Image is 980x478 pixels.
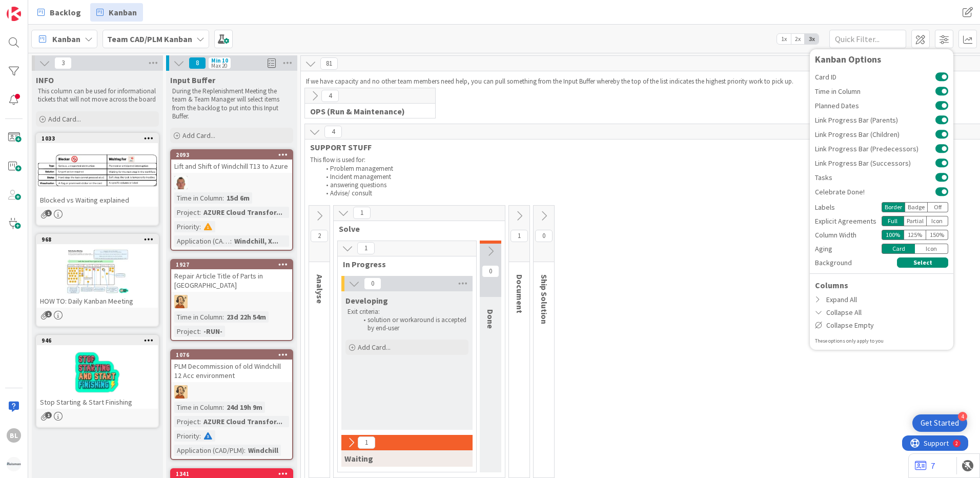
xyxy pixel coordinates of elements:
p: This column can be used for informational tickets that will not move across the board [38,87,157,104]
div: Max 20 [211,63,227,68]
span: Link Progress Bar (Children) [815,131,935,138]
span: 81 [320,57,338,70]
span: Kanban [52,33,80,45]
span: Document [515,274,525,313]
div: 968HOW TO: Daily Kanban Meeting [37,235,158,308]
img: avatar [7,457,21,471]
div: BL [7,428,21,443]
span: : [199,430,201,442]
span: 4 [324,126,342,138]
span: Support [22,2,47,14]
div: Collapse Empty [810,319,953,332]
span: Celebrate Done! [815,188,935,195]
span: 0 [482,265,499,277]
div: 1927 [176,261,292,268]
span: Done [485,309,496,329]
span: : [199,221,201,232]
span: Link Progress Bar (Predecessors) [815,145,935,152]
span: Planned Dates [815,102,935,109]
div: Badge [905,202,928,212]
div: -RUN- [201,326,225,337]
div: Min 10 [211,58,228,63]
div: Card [882,244,915,254]
a: 7 [915,460,935,472]
div: Columns [810,279,953,291]
div: Windchill, X... [232,235,281,247]
div: Column Width [815,230,882,241]
div: These options only apply to you [815,337,948,345]
span: : [222,402,224,413]
span: Link Progress Bar (Parents) [815,116,935,124]
span: Add Card... [48,114,81,124]
div: Priority [174,221,199,232]
button: Select [897,257,948,268]
b: Team CAD/PLM Kanban [107,34,192,44]
div: Off [928,202,948,212]
div: Open Get Started checklist, remaining modules: 4 [912,414,967,432]
div: 23d 22h 54m [224,311,269,323]
div: Border [882,202,905,212]
div: AZURE Cloud Transfor... [201,416,285,427]
span: : [222,311,224,323]
img: Visit kanbanzone.com [7,7,21,21]
span: Input Buffer [170,75,215,85]
div: PLM Decommission of old Windchill 12 Acc environment [171,360,292,382]
span: 0 [535,230,553,242]
span: 1 [511,230,528,242]
div: 968 [42,236,158,243]
span: Developing [345,295,388,306]
div: HOW TO: Daily Kanban Meeting [37,294,158,308]
div: Stop Starting & Start Finishing [37,395,158,409]
span: 1 [358,436,375,449]
div: 125 % [904,230,926,240]
span: OPS (Run & Maintenance) [310,106,422,116]
div: Lift and Shift of Windchill T13 to Azure [171,160,292,173]
div: Full [882,216,904,226]
a: Backlog [31,3,87,22]
div: Project [174,416,199,427]
div: 946Stop Starting & Start Finishing [37,336,158,409]
div: Time in Column [174,192,222,204]
div: 2 [53,4,56,12]
span: 0 [364,277,381,290]
div: Aging [815,244,882,254]
div: 1927 [171,260,292,269]
div: 1076 [176,351,292,358]
span: 1 [45,412,52,419]
span: 2 [311,230,328,242]
div: Time in Column [174,311,222,323]
span: Tasks [815,174,935,181]
span: Background [815,257,852,268]
div: Application (CAD/PLM) [174,445,244,456]
div: 946 [42,337,158,344]
span: Time in Column [815,88,935,95]
div: 1033 [37,134,158,143]
div: Repair Article Title of Parts in [GEOGRAPHIC_DATA] [171,269,292,292]
span: 1 [353,207,371,219]
div: RH [171,385,292,399]
p: During the Replenishment Meeting the team & Team Manager will select items from the backlog to pu... [172,87,291,121]
div: AZURE Cloud Transfor... [201,207,285,218]
div: Partial [904,216,927,226]
div: 946 [37,336,158,345]
span: 4 [321,90,339,102]
a: Kanban [90,3,143,22]
span: 1 [357,242,375,254]
span: 1 [45,210,52,216]
span: 1x [777,34,791,44]
li: solution or workaround is accepted by end-user [358,316,467,333]
div: Project [174,207,199,218]
div: Labels [815,202,882,213]
input: Quick Filter... [829,30,906,48]
p: Exit criteria: [348,308,466,316]
div: Windchill [246,445,281,456]
span: : [199,207,201,218]
div: Blocked vs Waiting explained [37,193,158,207]
span: INFO [36,75,54,85]
span: : [222,192,224,204]
span: Analyse [315,274,325,304]
span: In Progress [343,259,463,269]
span: 2x [791,34,805,44]
div: 150 % [926,230,948,240]
span: 1 [45,311,52,317]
